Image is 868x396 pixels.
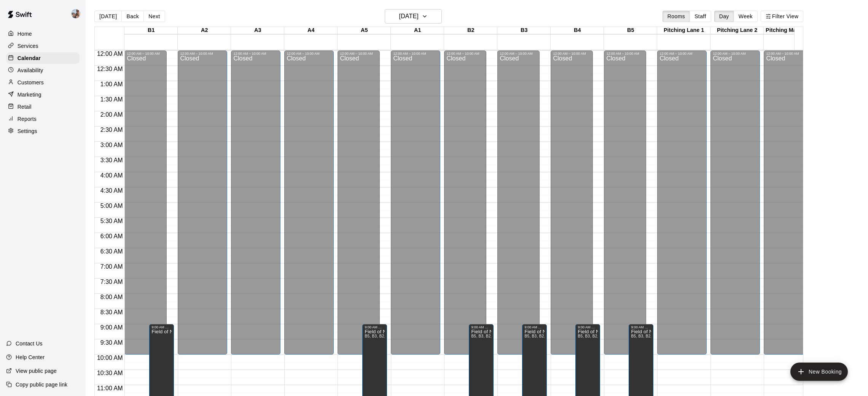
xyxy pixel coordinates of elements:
[16,340,43,347] p: Contact Us
[124,27,178,34] div: B1
[6,52,80,64] a: Calendar
[151,325,172,329] div: 9:00 AM – 7:00 PM
[399,11,419,22] h6: [DATE]
[578,334,619,338] span: B5, B3, B2, B1, A5, B4
[127,52,164,55] div: 12:00 AM – 10:00 AM
[99,218,125,224] span: 5:30 AM
[766,55,811,357] div: Closed
[393,52,438,55] div: 12:00 AM – 10:00 AM
[657,27,710,34] div: Pitching Lane 1
[578,325,598,329] div: 9:00 AM – 7:00 PM
[99,157,125,163] span: 3:30 AM
[95,51,125,57] span: 12:00 AM
[734,11,758,22] button: Week
[790,363,848,381] button: add
[231,51,280,355] div: 12:00 AM – 10:00 AM: Closed
[391,51,440,355] div: 12:00 AM – 10:00 AM: Closed
[121,11,144,22] button: Back
[471,325,491,329] div: 9:00 AM – 7:00 PM
[99,294,125,300] span: 8:00 AM
[6,101,80,112] a: Retail
[604,27,657,34] div: B5
[446,55,484,357] div: Closed
[471,334,512,338] span: B5, B3, B2, B1, A5, B4
[99,142,125,148] span: 3:00 AM
[631,334,672,338] span: B5, B3, B2, B1, A5, B4
[338,51,380,355] div: 12:00 AM – 10:00 AM: Closed
[6,65,80,76] a: Availability
[553,55,591,357] div: Closed
[500,55,537,357] div: Closed
[95,385,125,391] span: 11:00 AM
[551,27,604,34] div: B4
[6,89,80,100] a: Marketing
[365,334,406,338] span: B5, B3, B2, B1, A5, B4
[659,52,704,55] div: 12:00 AM – 10:00 AM
[127,55,164,357] div: Closed
[340,52,377,55] div: 12:00 AM – 10:00 AM
[710,51,760,355] div: 12:00 AM – 10:00 AM: Closed
[284,27,338,34] div: A4
[497,27,551,34] div: B3
[99,233,125,239] span: 6:00 AM
[713,55,758,357] div: Closed
[95,66,125,72] span: 12:30 AM
[180,55,225,357] div: Closed
[6,113,80,125] a: Reports
[284,51,334,355] div: 12:00 AM – 10:00 AM: Closed
[178,27,231,34] div: A2
[99,203,125,209] span: 5:00 AM
[99,172,125,179] span: 4:00 AM
[99,339,125,346] span: 9:30 AM
[99,279,125,285] span: 7:30 AM
[18,30,32,38] p: Home
[6,77,80,88] a: Customers
[524,334,565,338] span: B5, B3, B2, B1, A5, B4
[6,40,80,52] a: Services
[6,125,80,137] a: Settings
[18,127,37,135] p: Settings
[340,55,377,357] div: Closed
[287,52,331,55] div: 12:00 AM – 10:00 AM
[99,81,125,87] span: 1:00 AM
[94,11,122,22] button: [DATE]
[500,52,537,55] div: 12:00 AM – 10:00 AM
[16,367,57,375] p: View public page
[18,103,32,111] p: Retail
[444,51,486,355] div: 12:00 AM – 10:00 AM: Closed
[714,11,734,22] button: Day
[99,248,125,255] span: 6:30 AM
[18,54,41,62] p: Calendar
[764,27,817,34] div: Pitching Machine 1
[713,52,758,55] div: 12:00 AM – 10:00 AM
[178,51,227,355] div: 12:00 AM – 10:00 AM: Closed
[71,9,80,18] img: Shelley Volpenhein
[761,11,803,22] button: Filter View
[99,96,125,103] span: 1:30 AM
[690,11,711,22] button: Staff
[16,381,67,388] p: Copy public page link
[70,6,86,21] div: Shelley Volpenhein
[99,127,125,133] span: 2:30 AM
[18,115,37,123] p: Reports
[657,51,707,355] div: 12:00 AM – 10:00 AM: Closed
[233,55,278,357] div: Closed
[604,51,646,355] div: 12:00 AM – 10:00 AM: Closed
[606,55,644,357] div: Closed
[446,52,484,55] div: 12:00 AM – 10:00 AM
[497,51,540,355] div: 12:00 AM – 10:00 AM: Closed
[18,67,43,74] p: Availability
[18,42,38,50] p: Services
[233,52,278,55] div: 12:00 AM – 10:00 AM
[766,52,811,55] div: 12:00 AM – 10:00 AM
[143,11,165,22] button: Next
[287,55,331,357] div: Closed
[6,28,80,40] a: Home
